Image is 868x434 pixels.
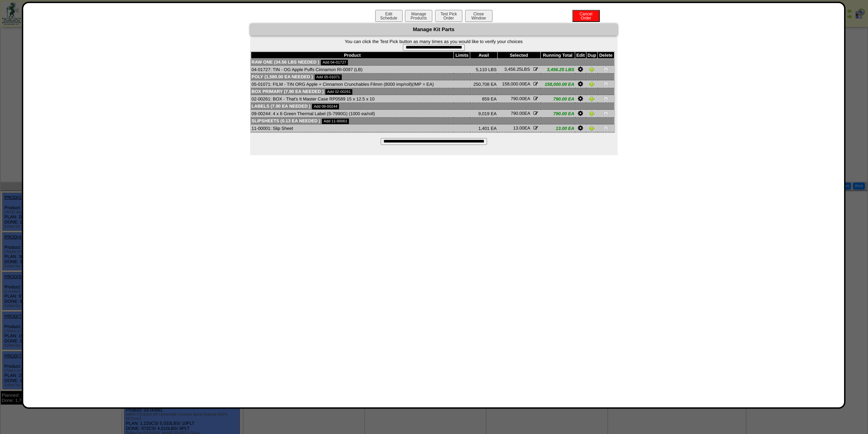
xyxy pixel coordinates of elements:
span: EA [511,96,530,101]
img: Delete Item [603,96,609,101]
td: 158,000.00 EA [541,80,575,88]
button: EditSchedule [375,10,403,22]
td: 13.00 EA [541,124,575,132]
a: Add 05-01071 [315,74,342,80]
span: 790.00 [511,96,525,101]
img: Duplicate Item [589,125,595,131]
th: Edit [575,52,586,59]
span: LBS [504,67,530,72]
td: 250,708 EA [470,80,498,88]
td: 04-01727: TIN - OG Apple Puffs Cinnamon RI-0097 (LB) [251,66,454,73]
img: Delete Item [603,111,609,116]
td: Labels (7.90 EA needed ) [251,103,614,110]
button: Test PickOrder [435,10,462,22]
td: 02-00261: BOX - That's It Master Case RP0589 15 x 12.5 x 10 [251,95,454,103]
div: Manage Kit Parts [250,24,618,36]
form: You can click the Test Pick button as many times as you would like to verify your choices [250,39,618,51]
th: Product [251,52,454,59]
td: 5,110 LBS [470,66,498,73]
a: Add 09-00244 [312,104,339,109]
img: Delete Item [603,81,609,87]
td: Box Primary (7.90 EA needed ) [251,88,614,95]
td: 9,019 EA [470,110,498,118]
a: Add 02-00261 [325,89,352,95]
th: Limits [454,52,470,59]
td: 11-00001: Slip Sheet [251,124,454,132]
td: 3,456.25 LBS [541,66,575,73]
th: Selected [497,52,540,59]
td: 09-00244: 4 x 6 Green Thermal Label (S-7990G) (1000 ea/roll) [251,110,454,118]
td: Raw One (34.56 LBS needed ) [251,59,614,66]
button: ManageProducts [405,10,432,22]
td: Poly (1,580.00 EA needed ) [251,73,614,80]
span: 3,456.25 [504,67,522,72]
img: Duplicate Item [589,81,595,87]
img: Delete Item [603,67,609,72]
img: Duplicate Item [589,67,595,72]
th: Running Total [541,52,575,59]
td: 05-01071: FILM - TIN ORG Apple + Cinnamon Crunchables Filmm (8000 imp/roll)(IMP = EA) [251,80,454,88]
button: CloseWindow [465,10,492,22]
span: 13.00 [513,125,525,131]
span: 158,000.00 [502,81,524,86]
span: 790.00 [511,111,525,116]
th: Dup [586,52,597,59]
a: Add 04-01727 [321,60,348,65]
img: Duplicate Item [589,111,595,116]
td: 790.00 EA [541,95,575,103]
a: CloseWindow [464,15,493,21]
a: Add 11-00001 [322,119,349,124]
td: 790.00 EA [541,110,575,118]
img: Duplicate Item [589,96,595,101]
span: EA [502,81,530,86]
td: 1,401 EA [470,124,498,132]
th: Avail [470,52,498,59]
img: Delete Item [603,125,609,131]
span: EA [513,125,530,131]
button: CancelOrder [572,10,600,22]
span: EA [511,111,530,116]
td: Slipsheets (0.13 EA needed ) [251,118,614,124]
th: Delete [598,52,614,59]
td: 859 EA [470,95,498,103]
